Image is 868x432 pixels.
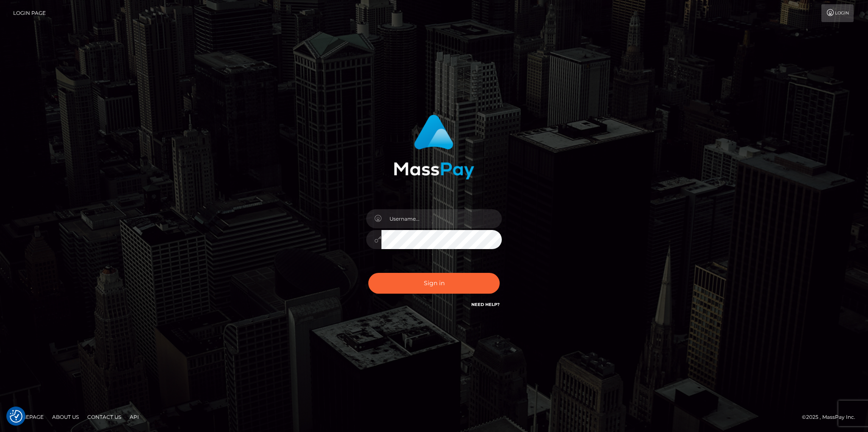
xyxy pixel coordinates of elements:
[9,410,47,424] a: Homepage
[821,4,854,22] a: Login
[13,4,46,22] a: Login Page
[368,273,500,294] button: Sign in
[49,410,82,424] a: About Us
[471,302,500,307] a: Need Help?
[84,410,125,424] a: Contact Us
[802,412,862,422] div: © 2025 , MassPay Inc.
[10,410,22,423] button: Consent Preferences
[10,410,22,423] img: Revisit consent button
[381,209,502,228] input: Username...
[394,115,474,180] img: MassPay Login
[126,410,142,424] a: API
